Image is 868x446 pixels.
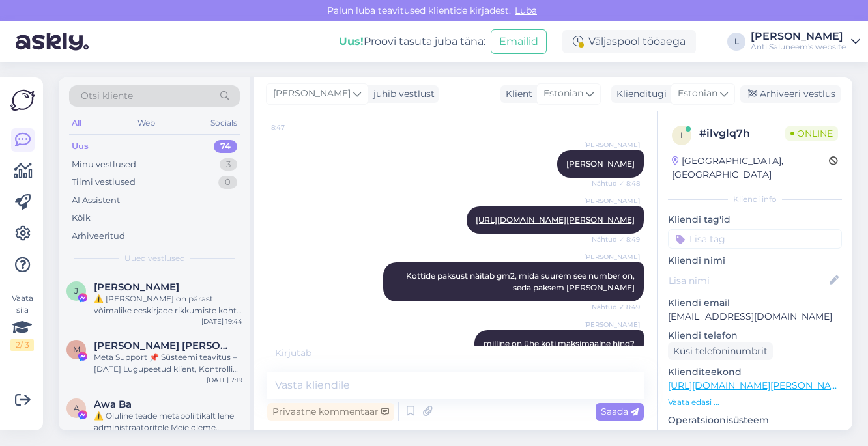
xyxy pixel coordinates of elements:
b: Uus! [339,35,364,48]
span: Online [785,126,838,141]
div: Minu vestlused [72,158,136,171]
div: Web [135,115,158,132]
div: Arhiveeri vestlus [740,85,841,103]
div: Tiimi vestlused [72,176,136,189]
div: All [69,115,84,132]
span: Nähtud ✓ 8:49 [591,302,640,312]
div: Kliendi info [668,193,842,205]
p: Kliendi telefon [668,329,842,342]
div: AI Assistent [72,194,120,207]
div: ⚠️ Oluline teade metapoliitikalt lehe administraatoritele Meie oleme metapoliitika tugimeeskond. ... [94,410,242,434]
div: Vaata siia [10,292,34,351]
span: M [73,344,80,354]
div: ⚠️ [PERSON_NAME] on pärast võimalike eeskirjade rikkumiste kohta käivat teavitust lisatud ajutist... [94,293,242,316]
div: Kirjutab [267,346,644,360]
div: Privaatne kommentaar [267,403,394,421]
span: [PERSON_NAME] [273,87,351,101]
p: [MEDICAL_DATA] [668,427,842,441]
div: [DATE] 19:44 [201,316,242,326]
div: 2 / 3 [10,339,34,351]
div: 74 [214,140,237,153]
span: [PERSON_NAME] [584,252,640,262]
span: [PERSON_NAME] [566,159,635,169]
div: Anti Saluneem's website [751,42,846,52]
div: Väljaspool tööaega [562,30,696,53]
span: Estonian [678,87,717,101]
div: Kõik [72,212,91,225]
span: [PERSON_NAME] [584,140,640,150]
a: [URL][DOMAIN_NAME][PERSON_NAME] [476,215,635,225]
input: Lisa nimi [669,273,827,288]
p: Operatsioonisüsteem [668,413,842,427]
span: Saada [601,406,639,417]
div: L [727,33,745,51]
a: [PERSON_NAME]Anti Saluneem's website [751,31,860,52]
span: Awa Ba [94,398,132,410]
span: [PERSON_NAME] [584,196,640,206]
img: Askly Logo [10,88,35,113]
div: Uus [72,140,89,153]
span: J [74,286,78,296]
p: [EMAIL_ADDRESS][DOMAIN_NAME] [668,310,842,324]
p: Kliendi tag'id [668,213,842,227]
span: . [311,347,313,359]
p: Vaata edasi ... [668,397,842,408]
span: Uued vestlused [124,253,185,264]
span: Nähtud ✓ 8:48 [591,178,640,188]
span: milline on ühe koti maksimaalne hind? [484,339,635,348]
div: Klient [500,87,532,101]
span: 8:47 [271,122,320,132]
span: Otsi kliente [81,89,133,103]
span: [PERSON_NAME] [584,320,640,329]
div: [DATE] 7:19 [207,375,242,385]
span: Nähtud ✓ 8:49 [591,234,640,244]
span: Margot Carvajal Villavisencio [94,340,229,352]
span: A [74,403,80,413]
p: Kliendi nimi [668,254,842,268]
span: Estonian [543,87,583,101]
div: 3 [220,158,237,171]
div: # ilvglq7h [699,126,785,141]
input: Lisa tag [668,229,842,249]
div: [GEOGRAPHIC_DATA], [GEOGRAPHIC_DATA] [672,154,829,182]
a: [URL][DOMAIN_NAME][PERSON_NAME] [668,380,848,391]
div: 0 [218,176,237,189]
div: Proovi tasuta juba täna: [339,34,485,49]
div: juhib vestlust [368,87,435,101]
button: Emailid [491,29,547,54]
span: Julia Stagno [94,281,179,293]
div: Arhiveeritud [72,230,125,243]
div: Klienditugi [611,87,667,101]
span: Luba [511,5,541,16]
span: Kottide paksust näitab gm2, mida suurem see number on, seda paksem [PERSON_NAME] [406,271,637,292]
p: Klienditeekond [668,365,842,379]
div: Küsi telefoninumbrit [668,342,773,360]
div: Socials [208,115,240,132]
p: Kliendi email [668,296,842,310]
span: i [680,130,683,140]
div: [PERSON_NAME] [751,31,846,42]
div: Meta Support 📌 Süsteemi teavitus – [DATE] Lugupeetud klient, Kontrolli käigus tuvastasime, et tei... [94,352,242,375]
